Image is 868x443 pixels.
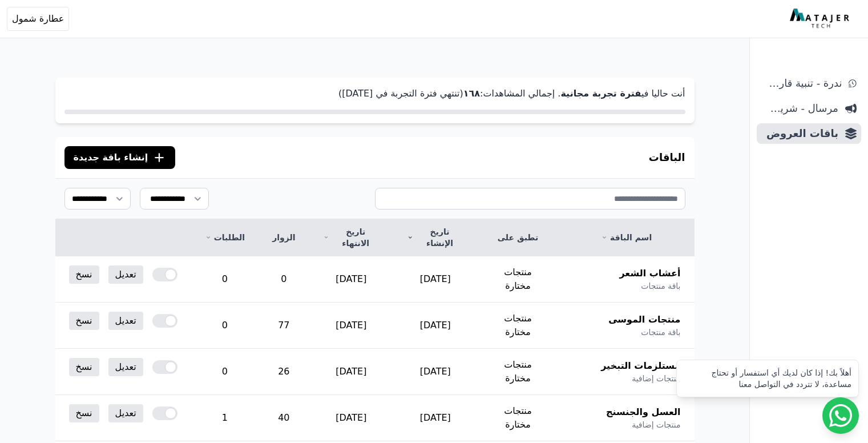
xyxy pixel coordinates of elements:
[641,280,680,292] span: باقة منتجات
[323,226,380,249] a: تاريخ الانتهاء
[69,312,99,330] a: نسخ
[790,9,852,29] img: MatajerTech Logo
[477,219,559,256] th: تطبق على
[684,367,851,390] div: أهلاً بك! إذا كان لديك أي استفسار أو تحتاج مساعدة، لا تتردد في التواصل معنا
[108,358,143,376] a: تعديل
[761,126,838,142] span: باقات العروض
[632,419,680,430] span: منتجات إضافية
[205,232,245,243] a: الطلبات
[393,303,477,349] td: [DATE]
[12,12,64,26] span: عطارة شمول
[69,404,99,422] a: نسخ
[649,150,685,166] h3: الباقات
[407,226,463,249] a: تاريخ الإنشاء
[259,349,309,395] td: 26
[477,395,559,441] td: منتجات مختارة
[108,265,143,284] a: تعديل
[191,349,259,395] td: 0
[259,256,309,303] td: 0
[572,232,681,243] a: اسم الباقة
[393,349,477,395] td: [DATE]
[477,256,559,303] td: منتجات مختارة
[74,151,148,164] span: إنشاء باقة جديدة
[259,219,309,256] th: الزوار
[108,404,143,422] a: تعديل
[641,327,680,338] span: باقة منتجات
[560,88,641,99] strong: فترة تجربة مجانية
[7,7,69,31] button: عطارة شمول
[608,313,680,327] span: منتجات الموسى
[477,303,559,349] td: منتجات مختارة
[259,303,309,349] td: 77
[761,75,842,91] span: ندرة - تنبية قارب علي النفاذ
[393,395,477,441] td: [DATE]
[463,88,480,99] strong: ١٦٨
[309,303,394,349] td: [DATE]
[191,395,259,441] td: 1
[69,358,99,376] a: نسخ
[393,256,477,303] td: [DATE]
[64,87,685,100] p: أنت حاليا في . إجمالي المشاهدات: (تنتهي فترة التجربة في [DATE])
[191,303,259,349] td: 0
[309,349,394,395] td: [DATE]
[606,405,681,419] span: العسل والجنسنج
[69,265,99,284] a: نسخ
[191,256,259,303] td: 0
[601,359,680,373] span: مستلزمات التبخير
[309,395,394,441] td: [DATE]
[64,146,176,169] button: إنشاء باقة جديدة
[632,373,680,384] span: منتجات إضافية
[108,312,143,330] a: تعديل
[761,100,838,116] span: مرسال - شريط دعاية
[619,267,680,280] span: أعشاب الشعر
[259,395,309,441] td: 40
[477,349,559,395] td: منتجات مختارة
[309,256,394,303] td: [DATE]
